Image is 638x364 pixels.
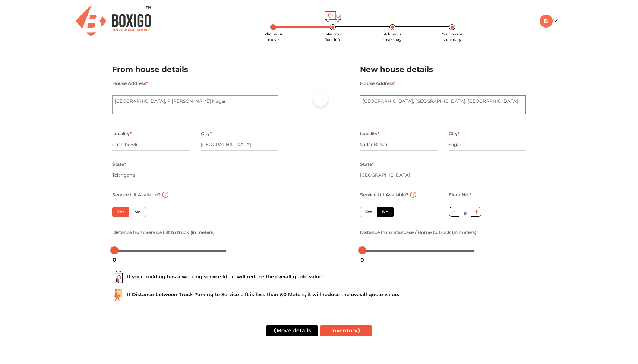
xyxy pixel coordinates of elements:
[112,63,278,76] h2: From house details
[360,190,408,200] label: Service Lift Available?
[360,228,476,237] label: Distance from Staircase / Home to truck (in meters)
[360,129,379,139] label: Locality
[112,271,526,283] div: If your building has a working service lift, it will reduce the overall quote value.
[112,190,161,200] label: Service Lift Available?
[112,95,278,114] textarea: [GEOGRAPHIC_DATA], P [PERSON_NAME] Nagar
[360,63,526,76] h2: New house details
[112,79,148,88] label: House Address
[266,325,318,336] button: Move details
[442,32,462,42] span: Your move summary
[377,207,394,217] label: No
[112,228,215,237] label: Distance from Service Lift to truck (in meters)
[112,129,132,139] label: Locality
[112,159,126,169] label: State
[323,32,343,42] span: Enter your floor info
[360,79,396,88] label: House Address
[360,207,377,217] label: Yes
[449,129,459,139] label: City
[264,32,282,42] span: Plan your move
[129,207,146,217] label: No
[112,271,124,283] img: ...
[112,207,129,217] label: Yes
[383,32,402,42] span: Add your inventory
[449,190,471,200] label: Floor No.
[112,289,526,301] div: If Distance between Truck Parking to Service Lift is less than 50 Meters, it will reduce the over...
[110,253,119,266] div: 0
[112,289,124,301] img: ...
[360,159,374,169] label: State
[201,129,212,139] label: City
[357,253,367,266] div: 0
[76,6,151,36] img: Boxigo
[320,325,372,336] button: Inventory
